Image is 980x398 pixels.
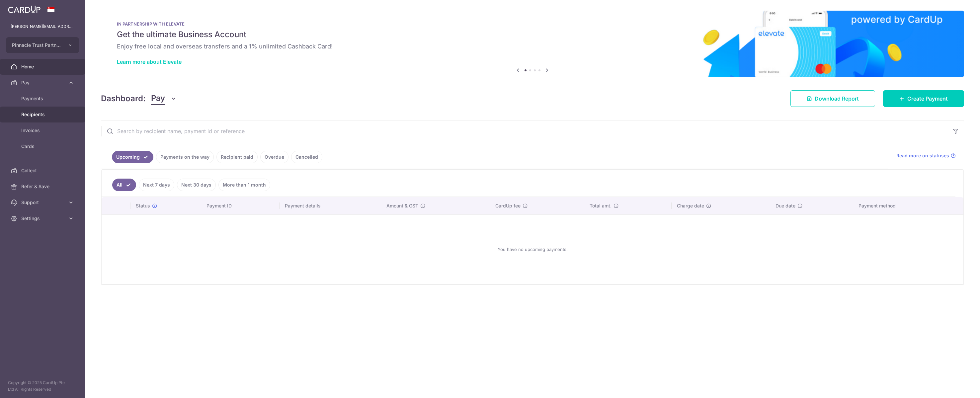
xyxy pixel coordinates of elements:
[112,151,153,163] a: Upcoming
[218,179,270,191] a: More than 1 month
[151,92,165,105] span: Pay
[21,143,65,150] span: Cards
[21,111,65,118] span: Recipients
[853,197,964,214] th: Payment method
[117,21,948,27] p: IN PARTNERSHIP WITH ELEVATE
[117,29,948,40] h5: Get the ultimate Business Account
[776,202,795,209] span: Due date
[21,63,65,70] span: Home
[291,151,322,163] a: Cancelled
[21,79,65,86] span: Pay
[12,42,61,48] span: Pinnacle Trust Partners Pte Ltd
[11,23,74,30] p: [PERSON_NAME][EMAIL_ADDRESS][DOMAIN_NAME]
[21,215,65,222] span: Settings
[280,197,381,214] th: Payment details
[21,127,65,134] span: Invoices
[21,95,65,102] span: Payments
[896,152,949,159] span: Read more on statuses
[101,120,948,142] input: Search by recipient name, payment id or reference
[907,95,948,103] span: Create Payment
[21,167,65,174] span: Collect
[260,151,288,163] a: Overdue
[896,152,956,159] a: Read more on statuses
[790,90,875,107] a: Download Report
[151,92,177,105] button: Pay
[815,95,859,103] span: Download Report
[590,202,612,209] span: Total amt.
[883,90,964,107] a: Create Payment
[136,202,150,209] span: Status
[156,151,214,163] a: Payments on the way
[201,197,280,214] th: Payment ID
[495,202,521,209] span: CardUp fee
[386,202,418,209] span: Amount & GST
[139,179,174,191] a: Next 7 days
[110,220,955,279] div: You have no upcoming payments.
[216,151,258,163] a: Recipient paid
[101,11,964,77] img: Renovation banner
[677,202,704,209] span: Charge date
[21,183,65,190] span: Refer & Save
[6,37,79,53] button: Pinnacle Trust Partners Pte Ltd
[177,179,216,191] a: Next 30 days
[101,93,146,105] h4: Dashboard:
[117,58,182,65] a: Learn more about Elevate
[8,5,41,13] img: CardUp
[117,42,948,50] h6: Enjoy free local and overseas transfers and a 1% unlimited Cashback Card!
[112,179,136,191] a: All
[21,199,65,206] span: Support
